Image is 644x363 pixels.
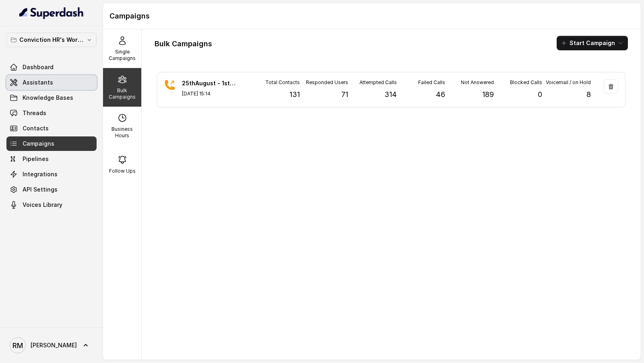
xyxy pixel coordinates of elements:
span: Integrations [23,170,58,178]
p: 0 [538,89,542,100]
a: [PERSON_NAME] [6,334,97,357]
p: Total Contacts [265,79,300,86]
p: 8 [586,89,591,100]
h1: Campaigns [109,10,634,23]
p: Follow Ups [109,168,136,174]
p: Not Answered [461,79,494,86]
p: Attempted Calls [359,79,397,86]
img: light.svg [19,6,84,19]
span: Dashboard [23,63,54,71]
p: Bulk Campaigns [106,87,138,100]
a: Integrations [6,167,97,181]
p: Conviction HR's Workspace [19,35,84,45]
h1: Bulk Campaigns [155,37,212,50]
p: [DATE] 15:14 [182,91,238,97]
span: API Settings [23,186,58,194]
p: Failed Calls [418,79,445,86]
p: 131 [289,89,300,100]
a: Contacts [6,121,97,136]
p: 189 [482,89,494,100]
p: 25thAugust - 1stBatch 130 [182,79,238,87]
a: API Settings [6,182,97,197]
p: 314 [384,89,397,100]
button: Conviction HR's Workspace [6,33,97,47]
a: Campaigns [6,136,97,151]
span: Voices Library [23,201,62,209]
p: Single Campaigns [106,49,138,62]
p: Business Hours [106,126,138,139]
span: Assistants [23,78,53,87]
p: 71 [341,89,348,100]
span: Pipelines [23,155,49,163]
a: Pipelines [6,152,97,166]
p: 46 [436,89,445,100]
p: Responded Users [306,79,348,86]
span: Threads [23,109,46,117]
a: Assistants [6,75,97,90]
p: Blocked Calls [510,79,542,86]
span: Campaigns [23,140,54,148]
span: Knowledge Bases [23,94,73,102]
text: RM [12,341,23,350]
a: Knowledge Bases [6,91,97,105]
a: Dashboard [6,60,97,74]
button: Start Campaign [557,36,628,50]
a: Threads [6,106,97,120]
span: [PERSON_NAME] [31,341,77,349]
p: Voicemail / on Hold [546,79,591,86]
a: Voices Library [6,198,97,212]
span: Contacts [23,124,49,132]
